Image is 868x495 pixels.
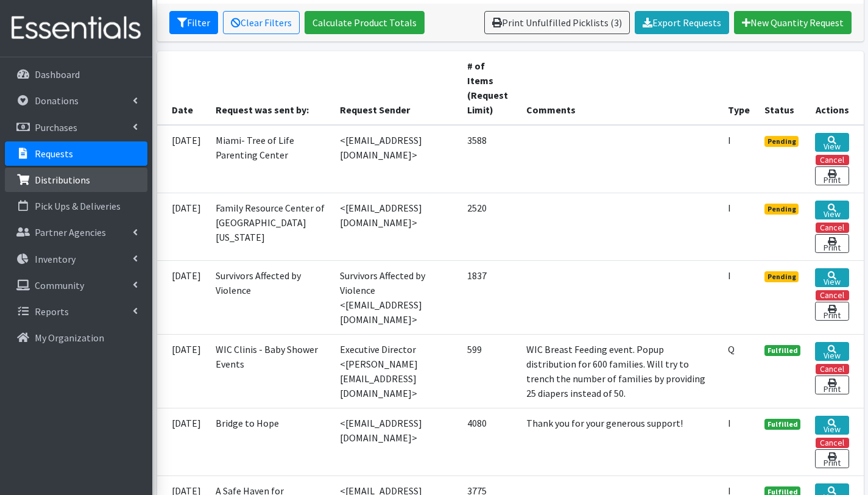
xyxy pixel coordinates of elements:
[815,133,849,152] a: View
[35,226,106,238] p: Partner Agencies
[208,260,333,334] td: Survivors Affected by Violence
[460,260,519,334] td: 1837
[5,247,147,271] a: Inventory
[35,174,90,186] p: Distributions
[208,334,333,408] td: WIC Clinis - Baby Shower Events
[728,134,731,146] abbr: Individual
[519,334,721,408] td: WIC Breast Feeding event. Popup distribution for 600 families. Will try to trench the number of f...
[157,408,208,475] td: [DATE]
[816,364,849,374] button: Cancel
[223,11,300,34] a: Clear Filters
[635,11,729,34] a: Export Requests
[333,125,460,193] td: <[EMAIL_ADDRESS][DOMAIN_NAME]>
[305,11,425,34] a: Calculate Product Totals
[35,332,104,344] p: My Organization
[35,305,69,318] p: Reports
[519,408,721,475] td: Thank you for your generous support!
[815,416,849,435] a: View
[35,200,121,212] p: Pick Ups & Deliveries
[5,194,147,218] a: Pick Ups & Deliveries
[815,166,849,185] a: Print
[208,125,333,193] td: Miami- Tree of Life Parenting Center
[460,193,519,260] td: 2520
[460,408,519,475] td: 4080
[815,449,849,468] a: Print
[816,290,849,301] button: Cancel
[5,326,147,350] a: My Organization
[728,202,731,214] abbr: Individual
[764,271,799,282] span: Pending
[5,299,147,324] a: Reports
[815,201,849,219] a: View
[5,220,147,244] a: Partner Agencies
[5,88,147,113] a: Donations
[5,8,147,49] img: HumanEssentials
[734,11,852,34] a: New Quantity Request
[169,11,218,34] button: Filter
[764,419,801,430] span: Fulfilled
[333,51,460,125] th: Request Sender
[815,342,849,361] a: View
[460,51,519,125] th: # of Items (Request Limit)
[764,345,801,356] span: Fulfilled
[157,334,208,408] td: [DATE]
[815,234,849,253] a: Print
[484,11,630,34] a: Print Unfulfilled Picklists (3)
[519,51,721,125] th: Comments
[157,51,208,125] th: Date
[5,168,147,192] a: Distributions
[333,260,460,334] td: Survivors Affected by Violence <[EMAIL_ADDRESS][DOMAIN_NAME]>
[35,253,76,265] p: Inventory
[816,155,849,165] button: Cancel
[728,343,735,355] abbr: Quantity
[816,438,849,448] button: Cancel
[333,408,460,475] td: <[EMAIL_ADDRESS][DOMAIN_NAME]>
[460,334,519,408] td: 599
[721,51,757,125] th: Type
[815,376,849,394] a: Print
[35,148,73,160] p: Requests
[5,141,147,166] a: Requests
[208,51,333,125] th: Request was sent by:
[35,68,80,80] p: Dashboard
[5,273,147,297] a: Community
[5,115,147,140] a: Purchases
[460,125,519,193] td: 3588
[728,417,731,429] abbr: Individual
[764,204,799,215] span: Pending
[728,269,731,282] abbr: Individual
[808,51,863,125] th: Actions
[5,62,147,87] a: Dashboard
[157,125,208,193] td: [DATE]
[35,121,77,134] p: Purchases
[815,268,849,287] a: View
[757,51,808,125] th: Status
[764,136,799,147] span: Pending
[157,260,208,334] td: [DATE]
[816,223,849,233] button: Cancel
[157,193,208,260] td: [DATE]
[35,94,79,107] p: Donations
[35,279,84,291] p: Community
[333,334,460,408] td: Executive Director <[PERSON_NAME][EMAIL_ADDRESS][DOMAIN_NAME]>
[815,302,849,321] a: Print
[333,193,460,260] td: <[EMAIL_ADDRESS][DOMAIN_NAME]>
[208,408,333,475] td: Bridge to Hope
[208,193,333,260] td: Family Resource Center of [GEOGRAPHIC_DATA][US_STATE]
